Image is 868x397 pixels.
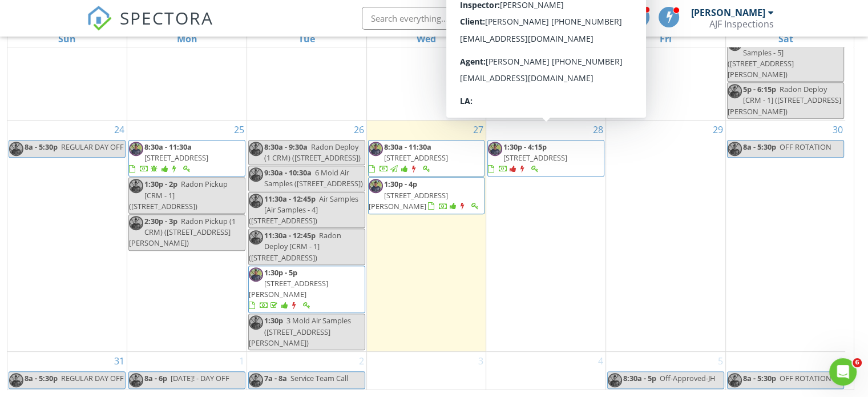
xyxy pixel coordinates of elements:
span: 8a - 5:30p [25,373,58,383]
td: Go to September 2, 2025 [247,352,366,391]
span: 8a - 5:30p [25,142,58,152]
a: Go to August 28, 2025 [591,121,605,139]
span: Air Samples [Air Samples - 4] ([STREET_ADDRESS]) [249,194,358,226]
td: Go to August 27, 2025 [366,120,486,351]
td: Go to August 26, 2025 [247,120,366,351]
span: 9:30a - 10:30a [264,167,312,178]
span: 1:30p - 2p [144,179,177,189]
a: Tuesday [296,31,317,47]
a: 1:30p - 5p [STREET_ADDRESS][PERSON_NAME] [249,267,328,311]
a: Go to August 25, 2025 [232,121,247,139]
td: Go to September 5, 2025 [606,352,726,391]
td: Go to September 6, 2025 [725,352,845,391]
a: Go to September 1, 2025 [237,352,247,370]
a: 8:30a - 11:30a [STREET_ADDRESS] [368,140,485,177]
span: 1:30p - 4p [384,179,417,189]
td: Go to September 1, 2025 [127,352,247,391]
img: 0.jpg [608,373,622,387]
span: [STREET_ADDRESS][PERSON_NAME] [369,190,448,211]
img: 0.jpg [728,84,742,98]
img: The Best Home Inspection Software - Spectora [87,6,112,31]
img: 0.jpg [488,142,502,156]
span: SPECTORA [120,6,213,30]
img: 0.jpg [129,216,143,230]
a: Go to September 6, 2025 [835,352,845,370]
span: 8:30a - 11:30a [384,142,431,152]
a: Thursday [535,31,557,47]
span: 11:30a - 12:45p [264,194,316,204]
td: Go to August 30, 2025 [725,120,845,351]
a: 8:30a - 11:30a [STREET_ADDRESS] [128,140,245,177]
a: Sunday [56,31,78,47]
img: 0.jpg [249,267,263,282]
span: Radon Pickup (1 CRM) ([STREET_ADDRESS][PERSON_NAME]) [129,216,236,248]
a: Go to August 26, 2025 [352,121,366,139]
img: 0.jpg [249,194,263,208]
span: 1:30p [264,315,283,326]
td: Go to September 4, 2025 [486,352,606,391]
img: 0.jpg [728,373,742,387]
td: Go to August 31, 2025 [7,352,127,391]
span: Radon Deploy [CRM - 1] ([STREET_ADDRESS]) [488,36,587,68]
span: Radon Deploy (1 CRM) ([STREET_ADDRESS]) [264,142,361,163]
a: 1:30p - 5p [STREET_ADDRESS][PERSON_NAME] [248,266,365,314]
span: 1:30p - 4:15p [503,142,547,152]
span: [DATE]! - DAY OFF [171,373,229,383]
span: Service Team Call [290,373,348,383]
a: Saturday [776,31,795,47]
div: [PERSON_NAME] [691,7,765,18]
span: OFF ROTATION [780,373,831,383]
span: Off-Approved-JH [660,373,715,383]
a: 8:30a - 11:30a [STREET_ADDRESS] [369,142,448,174]
span: [STREET_ADDRESS] [384,153,448,163]
span: Radon Deploy [CRM - 1] ([STREET_ADDRESS]) [249,230,341,262]
span: Air Samples [Air Samples - 5] ([STREET_ADDRESS][PERSON_NAME]) [728,37,832,80]
span: 8a - 6p [144,373,167,383]
a: 1:30p - 4:15p [STREET_ADDRESS] [487,140,604,177]
span: 8:30a - 5p [623,373,656,383]
img: 0.jpg [369,179,383,193]
span: [STREET_ADDRESS] [503,153,567,163]
span: 2:30p - 3p [144,216,177,226]
span: 1:30p - 5p [264,267,297,278]
span: 3 Mold Air Samples ([STREET_ADDRESS][PERSON_NAME]) [249,315,351,347]
img: 0.jpg [249,373,263,387]
span: Radon Pickup [CRM - 1] ([STREET_ADDRESS]) [129,179,228,211]
a: Go to August 29, 2025 [710,121,725,139]
a: Go to August 31, 2025 [112,352,127,370]
img: 0.jpg [249,167,263,182]
img: 0.jpg [369,142,383,156]
img: 0.jpg [9,142,23,156]
a: 8:30a - 11:30a [STREET_ADDRESS] [129,142,208,174]
span: [STREET_ADDRESS] [144,153,208,163]
span: 8:30a - 9:30a [264,142,308,152]
iframe: Intercom live chat [829,358,857,386]
img: 0.jpg [728,142,742,156]
img: 0.jpg [129,373,143,387]
a: Friday [657,31,674,47]
a: Go to August 27, 2025 [471,121,486,139]
a: Go to September 3, 2025 [476,352,486,370]
img: 0.jpg [129,179,143,193]
span: 8a - 5:30p [743,142,776,152]
span: 8a - 5:30p [743,373,776,383]
a: Wednesday [414,31,438,47]
td: Go to August 29, 2025 [606,120,726,351]
a: Go to September 5, 2025 [716,352,725,370]
a: Go to August 30, 2025 [830,121,845,139]
span: 7a - 8a [264,373,287,383]
span: 6 [853,358,862,367]
a: 1:30p - 4p [STREET_ADDRESS][PERSON_NAME] [369,179,481,211]
img: 0.jpg [249,142,263,156]
input: Search everything... [362,7,590,30]
span: OFF ROTATION [780,142,831,152]
img: 0.jpg [9,373,23,387]
span: Radon Deploy [CRM - 1] ([STREET_ADDRESS][PERSON_NAME]) [728,84,841,116]
span: REGULAR DAY OFF [61,373,124,383]
img: 0.jpg [129,142,143,156]
img: 0.jpg [249,230,263,244]
span: 6 Mold Air Samples ([STREET_ADDRESS]) [264,167,363,189]
a: Go to September 4, 2025 [596,352,605,370]
a: Go to September 2, 2025 [357,352,366,370]
a: 1:30p - 4:15p [STREET_ADDRESS] [488,142,567,174]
